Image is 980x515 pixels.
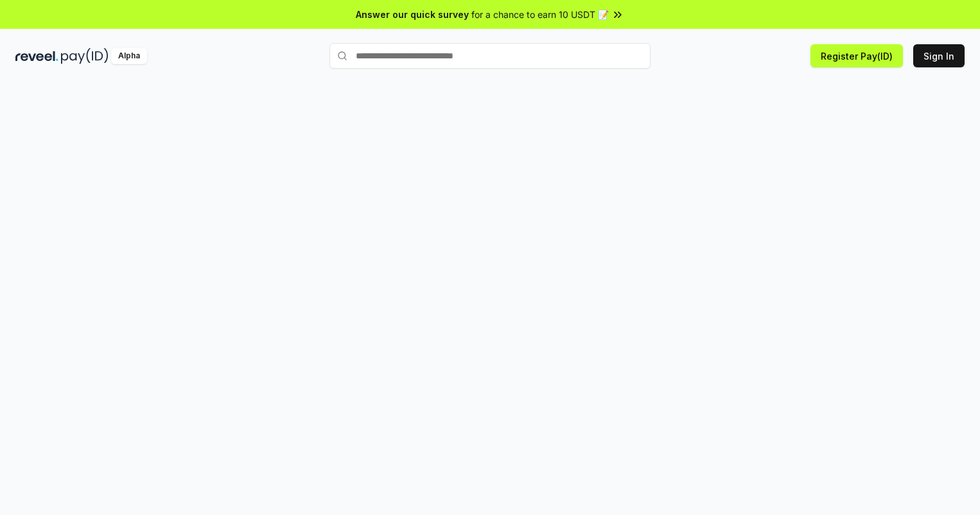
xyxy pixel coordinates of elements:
[810,44,903,67] button: Register Pay(ID)
[913,44,965,67] button: Sign In
[15,48,58,64] img: reveel_dark
[356,8,469,21] span: Answer our quick survey
[111,48,147,64] div: Alpha
[61,48,109,64] img: pay_id
[471,8,609,21] span: for a chance to earn 10 USDT 📝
